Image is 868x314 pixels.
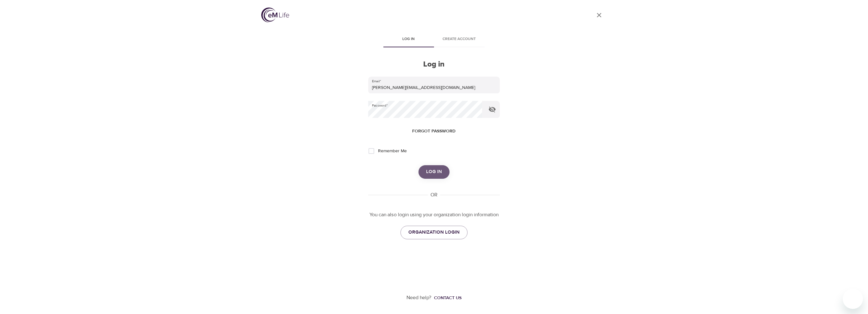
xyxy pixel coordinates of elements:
p: You can also login using your organization login information [368,211,500,218]
div: OR [428,191,440,199]
iframe: Button to launch messaging window [843,289,863,309]
span: Forgot password [412,127,456,135]
img: logo [261,8,289,22]
button: Forgot password [410,125,458,137]
a: close [592,8,607,23]
span: Log in [426,168,442,176]
span: Remember Me [378,148,407,154]
span: ORGANIZATION LOGIN [408,228,460,236]
a: Contact us [431,295,462,301]
div: Contact us [434,295,462,301]
button: Log in [418,165,449,178]
div: disabled tabs example [368,32,500,47]
h2: Log in [368,60,500,69]
a: ORGANIZATION LOGIN [400,226,468,239]
span: Log in [387,36,430,43]
span: Create account [438,36,481,43]
p: Need help? [406,294,431,301]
